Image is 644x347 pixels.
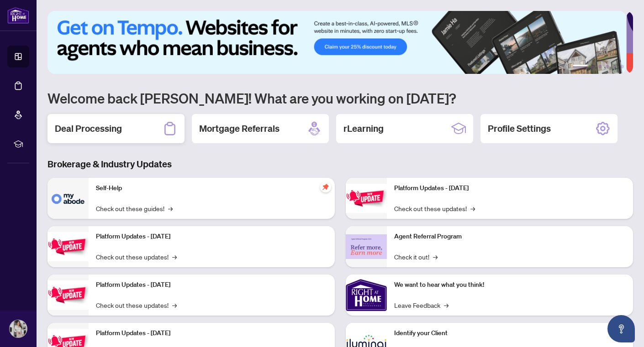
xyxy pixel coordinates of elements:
[96,183,327,193] p: Self-Help
[606,65,609,68] button: 4
[10,320,27,337] img: Profile Icon
[320,181,331,192] span: pushpin
[48,178,89,219] img: Self-Help
[346,234,387,259] img: Agent Referral Program
[48,89,633,107] h1: Welcome back [PERSON_NAME]! What are you working on [DATE]?
[346,184,387,212] img: Platform Updates - June 23, 2025
[168,203,173,213] span: →
[573,65,587,68] button: 1
[394,280,626,290] p: We want to hear what you think!
[96,280,327,290] p: Platform Updates - [DATE]
[172,300,177,310] span: →
[394,232,626,242] p: Agent Referral Program
[199,122,280,135] h2: Mortgage Referrals
[172,252,177,262] span: →
[48,232,89,261] img: Platform Updates - September 16, 2025
[7,7,29,24] img: logo
[55,122,122,135] h2: Deal Processing
[343,122,384,135] h2: rLearning
[96,203,173,213] a: Check out these guides!→
[394,328,626,338] p: Identify your Client
[48,158,633,171] h3: Brokerage & Industry Updates
[444,300,449,310] span: →
[394,252,438,262] a: Check it out!→
[394,183,626,193] p: Platform Updates - [DATE]
[96,232,327,242] p: Platform Updates - [DATE]
[591,65,595,68] button: 2
[433,252,438,262] span: →
[394,203,475,213] a: Check out these updates!→
[620,65,624,68] button: 6
[488,122,551,135] h2: Profile Settings
[96,300,177,310] a: Check out these updates!→
[598,65,602,68] button: 3
[346,274,387,316] img: We want to hear what you think!
[470,203,475,213] span: →
[613,65,617,68] button: 5
[48,11,626,74] img: Slide 0
[607,315,635,342] button: Open asap
[394,300,449,310] a: Leave Feedback→
[48,280,89,309] img: Platform Updates - July 21, 2025
[96,328,327,338] p: Platform Updates - [DATE]
[96,252,177,262] a: Check out these updates!→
